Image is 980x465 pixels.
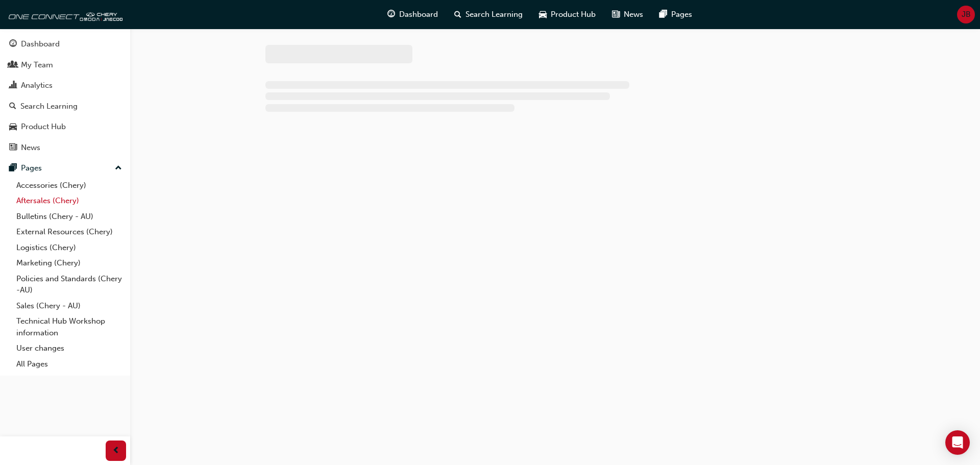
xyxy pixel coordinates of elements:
[671,9,692,20] span: Pages
[12,255,126,271] a: Marketing (Chery)
[446,4,531,25] a: search-iconSearch Learning
[9,143,17,153] span: news-icon
[612,8,620,21] span: news-icon
[4,33,126,159] button: DashboardMy TeamAnalyticsSearch LearningProduct HubNews
[21,121,66,133] div: Product Hub
[12,193,126,209] a: Aftersales (Chery)
[4,97,126,116] a: Search Learning
[12,209,126,225] a: Bulletins (Chery - AU)
[112,445,120,457] span: prev-icon
[4,35,126,54] a: Dashboard
[454,8,461,21] span: search-icon
[9,102,16,111] span: search-icon
[4,159,126,178] button: Pages
[12,313,126,340] a: Technical Hub Workshop information
[12,298,126,314] a: Sales (Chery - AU)
[21,59,53,71] div: My Team
[4,76,126,95] a: Analytics
[399,9,438,20] span: Dashboard
[624,9,643,20] span: News
[21,38,60,50] div: Dashboard
[4,117,126,136] a: Product Hub
[9,164,17,173] span: pages-icon
[531,4,604,25] a: car-iconProduct Hub
[5,4,122,25] img: oneconnect
[4,138,126,157] a: News
[387,8,395,21] span: guage-icon
[4,56,126,75] a: My Team
[9,123,17,132] span: car-icon
[945,430,970,455] div: Open Intercom Messenger
[21,80,53,91] div: Analytics
[12,224,126,240] a: External Resources (Chery)
[12,240,126,256] a: Logistics (Chery)
[21,142,40,154] div: News
[379,4,446,25] a: guage-iconDashboard
[962,9,971,20] span: JB
[9,61,17,70] span: people-icon
[115,162,122,175] span: up-icon
[651,4,700,25] a: pages-iconPages
[465,9,523,20] span: Search Learning
[21,162,42,174] div: Pages
[9,40,17,49] span: guage-icon
[659,8,667,21] span: pages-icon
[604,4,651,25] a: news-iconNews
[12,271,126,298] a: Policies and Standards (Chery -AU)
[12,178,126,193] a: Accessories (Chery)
[20,101,78,112] div: Search Learning
[551,9,596,20] span: Product Hub
[539,8,547,21] span: car-icon
[12,356,126,372] a: All Pages
[12,340,126,356] a: User changes
[9,81,17,90] span: chart-icon
[957,6,975,23] button: JB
